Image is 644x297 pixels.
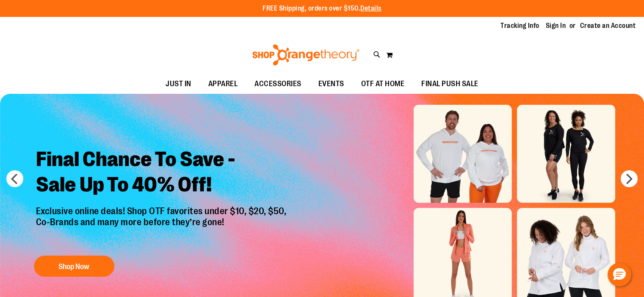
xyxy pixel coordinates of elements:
a: Tracking Info [500,21,539,30]
a: ACCESSORIES [246,74,310,94]
h2: Final Chance To Save - Sale Up To 40% Off! [30,140,295,206]
a: APPAREL [200,74,246,94]
img: Shop Orangetheory [251,44,361,65]
a: FINAL PUSH SALE [413,74,487,94]
span: JUST IN [166,74,191,93]
a: Details [360,5,381,12]
a: EVENTS [310,74,353,94]
a: OTF AT HOME [353,74,413,94]
a: JUST IN [157,74,200,94]
span: ACCESSORIES [254,74,301,93]
a: Sign In [546,21,566,30]
button: Shop Now [34,256,114,277]
span: EVENTS [318,74,344,93]
span: FINAL PUSH SALE [421,74,478,93]
p: Exclusive online deals! Shop OTF favorites under $10, $20, $50, Co-Brands and many more before th... [30,206,295,247]
button: Hello, have a question? Let’s chat. [608,263,631,286]
span: OTF AT HOME [361,74,405,93]
span: APPAREL [208,74,238,93]
a: Create an Account [580,21,636,30]
p: FREE Shipping, orders over $150. [263,4,381,14]
button: next [621,170,638,187]
button: prev [6,170,23,187]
